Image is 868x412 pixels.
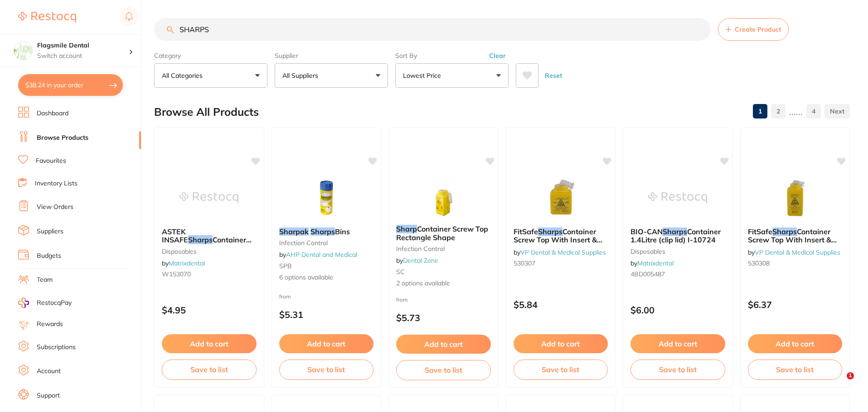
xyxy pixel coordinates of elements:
[847,372,854,379] span: 1
[396,313,491,323] p: $5.73
[14,42,32,60] img: Flagsmile Dental
[531,175,590,220] img: FitSafe Sharps Container Screw Top With Insert & Label 500ml
[630,259,674,267] span: by
[310,227,335,236] em: Sharps
[514,334,608,353] button: Add to cart
[748,227,843,244] b: FitSafe Sharps Container Screw Top With Insert & Label 750ml
[514,360,608,379] button: Save to list
[37,320,63,329] a: Rewards
[37,52,129,61] p: Switch account
[335,227,350,236] span: Bins
[403,71,445,80] p: Lowest Price
[395,63,509,88] button: Lowest Price
[806,102,821,120] a: 4
[37,391,60,400] a: Support
[162,248,257,255] small: disposables
[396,296,408,303] span: from
[396,268,405,276] span: SC
[755,248,840,256] a: VP Dental & Medical Supplies
[162,235,252,252] span: Container Base Adhesive Pads (8)
[630,227,725,244] b: BIO-CAN Sharps Container 1.4Litre (clip lid) I-10724
[169,259,205,267] a: Matrixdental
[35,179,78,188] a: Inventory Lists
[18,298,29,308] img: RestocqPay
[297,175,356,220] img: Sharpak Sharps Bins
[630,227,663,236] span: BIO-CAN
[514,227,538,236] span: FitSafe
[154,106,259,118] h2: Browse All Products
[630,334,725,353] button: Add to cart
[828,372,850,394] iframe: Intercom live chat
[630,270,665,278] span: 4BD005487
[766,175,824,220] img: FitSafe Sharps Container Screw Top With Insert & Label 750ml
[396,256,438,265] span: by
[162,259,205,267] span: by
[37,109,68,118] a: Dashboard
[637,259,674,267] a: Matrixdental
[789,106,803,117] p: ......
[279,227,309,236] em: Sharpak
[396,335,491,354] button: Add to cart
[37,227,63,236] a: Suppliers
[514,299,608,310] p: $5.84
[36,156,66,166] a: Favourites
[514,259,535,267] span: 530307
[162,227,257,244] b: ASTEK INSAFE Sharps Container Base Adhesive Pads (8)
[396,224,417,233] em: Sharp
[279,309,374,320] p: $5.31
[748,227,837,253] span: Container Screw Top With Insert & Label 750ml
[279,293,291,300] span: from
[520,248,606,256] a: VP Dental & Medical Supplies
[162,71,206,80] p: All Categories
[514,227,602,253] span: Container Screw Top With Insert & Label 500ml
[748,334,843,353] button: Add to cart
[279,239,374,246] small: infection control
[396,224,488,242] span: Container Screw Top Rectangle Shape
[663,227,687,236] em: Sharps
[18,12,76,23] img: Restocq Logo
[37,298,72,308] span: RestocqPay
[37,251,61,260] a: Budgets
[630,248,725,255] small: disposables
[772,227,797,236] em: Sharps
[735,26,781,33] span: Create Product
[18,298,72,308] a: RestocqPay
[630,227,721,244] span: Container 1.4Litre (clip lid) I-10724
[514,248,606,256] span: by
[279,227,374,236] b: Sharpak Sharps Bins
[748,227,772,236] span: FitSafe
[279,251,357,259] span: by
[748,248,840,256] span: by
[162,334,257,353] button: Add to cart
[630,305,725,315] p: $6.00
[18,7,76,28] a: Restocq Logo
[37,133,88,142] a: Browse Products
[188,235,213,244] em: Sharps
[771,102,786,120] a: 2
[37,343,76,352] a: Subscriptions
[748,259,770,267] span: 530308
[154,52,267,60] label: Category
[395,52,509,60] label: Sort By
[396,279,491,288] span: 2 options available
[154,63,267,88] button: All Categories
[162,305,257,315] p: $4.95
[282,71,322,80] p: All Suppliers
[18,74,123,96] button: $38.24 in your order
[396,245,491,252] small: Infection Control
[396,360,491,380] button: Save to list
[162,360,257,379] button: Save to list
[648,175,707,220] img: BIO-CAN Sharps Container 1.4Litre (clip lid) I-10724
[718,18,789,41] button: Create Product
[753,102,767,120] a: 1
[630,360,725,379] button: Save to list
[154,18,711,41] input: Search Products
[37,41,129,50] h4: Flagsmile Dental
[279,273,374,282] span: 6 options available
[279,360,374,379] button: Save to list
[179,175,238,220] img: ASTEK INSAFE Sharps Container Base Adhesive Pads (8)
[396,225,491,242] b: Sharp Container Screw Top Rectangle Shape
[279,334,374,353] button: Add to cart
[37,203,73,212] a: View Orders
[37,275,53,284] a: Team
